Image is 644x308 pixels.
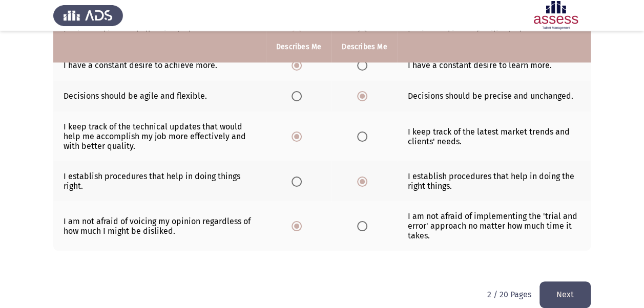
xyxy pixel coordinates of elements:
td: I have a constant desire to learn more. [398,50,591,81]
mat-radio-group: Select an option [357,60,371,70]
th: Describes Me [266,31,331,62]
mat-radio-group: Select an option [357,131,371,141]
td: I establish procedures that help in doing the right things. [398,161,591,201]
td: I have a constant desire to achieve more. [53,50,266,81]
p: 2 / 20 Pages [487,290,531,299]
td: I keep track of the latest market trends and clients' needs. [398,112,591,161]
button: load next page [539,281,591,307]
img: Assessment logo of Potentiality Assessment [521,1,591,30]
mat-radio-group: Select an option [357,176,371,186]
td: I establish procedures that help in doing things right. [53,161,266,201]
td: I keep track of the technical updates that would help me accomplish my job more effectively and w... [53,112,266,161]
mat-radio-group: Select an option [292,91,306,101]
img: Assess Talent Management logo [53,1,123,30]
mat-radio-group: Select an option [357,221,371,230]
th: Describes Me [331,31,397,62]
mat-radio-group: Select an option [357,91,371,101]
mat-radio-group: Select an option [292,60,306,70]
td: I am not afraid of voicing my opinion regardless of how much I might be disliked. [53,201,266,251]
td: Decisions should be precise and unchanged. [398,81,591,112]
td: I am not afraid of implementing the 'trial and error' approach no matter how much time it takes. [398,201,591,251]
mat-radio-group: Select an option [292,221,306,230]
td: Decisions should be agile and flexible. [53,81,266,112]
mat-radio-group: Select an option [292,176,306,186]
mat-radio-group: Select an option [292,131,306,141]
